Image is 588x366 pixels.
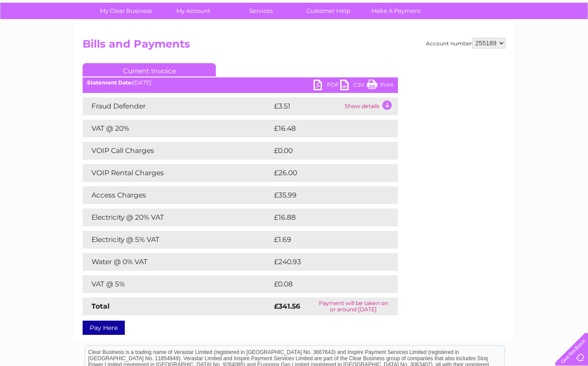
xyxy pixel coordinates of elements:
[83,275,272,293] td: VAT @ 5%
[157,3,230,19] a: My Account
[272,97,342,115] td: £3.51
[432,38,449,44] a: Water
[272,142,377,160] td: £0.00
[83,164,272,182] td: VOIP Rental Charges
[85,5,505,43] div: Clear Business is a trading name of Verastar Limited (registered in [GEOGRAPHIC_DATA] No. 3667643...
[83,186,272,204] td: Access Charges
[426,38,505,48] div: Account number
[83,38,505,55] h2: Bills and Payments
[309,298,398,315] td: Payment will be taken on or around [DATE]
[83,209,272,226] td: Electricity @ 20% VAT
[359,3,433,19] a: Make A Payment
[83,120,272,137] td: VAT @ 20%
[559,38,580,44] a: Log out
[83,142,272,160] td: VOIP Call Charges
[454,38,473,44] a: Energy
[342,97,398,115] td: Show details
[83,80,398,86] div: [DATE]
[83,253,272,271] td: Water @ 0% VAT
[89,3,163,19] a: My Clear Business
[272,120,380,137] td: £16.48
[224,3,298,19] a: Services
[272,253,382,271] td: £240.93
[421,4,482,16] a: 0333 014 3131
[272,186,380,204] td: £35.99
[340,80,367,93] a: CSV
[367,80,393,93] a: Print
[272,231,377,249] td: £1.69
[511,38,524,44] a: Blog
[292,3,365,19] a: Customer Help
[274,302,300,310] strong: £341.56
[479,38,505,44] a: Telecoms
[91,302,110,310] strong: Total
[529,38,551,44] a: Contact
[314,80,340,93] a: PDF
[83,321,125,335] a: Pay Here
[20,23,66,50] img: logo.png
[83,97,272,115] td: Fraud Defender
[272,275,377,293] td: £0.08
[87,79,133,86] b: Statement Date:
[272,209,380,226] td: £16.88
[272,164,381,182] td: £26.00
[83,63,216,76] a: Current Invoice
[83,231,272,249] td: Electricity @ 5% VAT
